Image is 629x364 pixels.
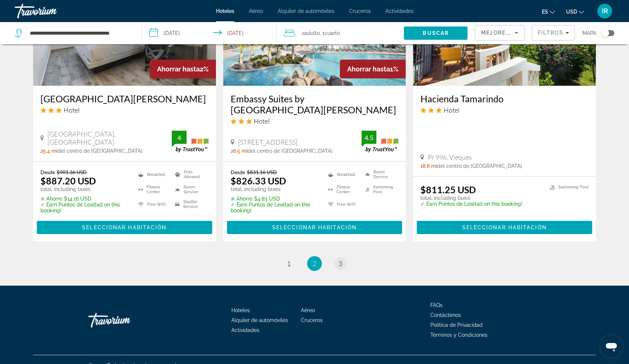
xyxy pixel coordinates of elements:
[231,117,399,125] div: 3 star Hotel
[385,8,413,14] a: Actividades
[47,130,172,146] span: [GEOGRAPHIC_DATA], [GEOGRAPHIC_DATA]
[57,148,142,154] span: del centro de [GEOGRAPHIC_DATA]
[247,169,277,175] del: $831.16 USD
[171,199,208,210] li: Shuttle Service
[142,22,277,44] button: Select check in and out date
[324,30,340,36] span: Cuarto
[231,93,399,115] a: Embassy Suites by [GEOGRAPHIC_DATA][PERSON_NAME]
[29,28,131,39] input: Search hotel destination
[362,131,398,152] img: TrustYou guest rating badge
[172,131,209,152] img: TrustYou guest rating badge
[324,184,362,195] li: Fitness Center
[304,30,320,36] span: Adulto
[566,9,577,15] span: USD
[249,8,263,14] a: Aéreo
[231,148,248,154] span: 26.5 mi
[430,322,483,328] a: Política de Privacidad
[420,195,522,201] p: total, including taxes
[428,153,472,161] span: Pr 996, Vieques
[582,28,596,38] span: Mapa
[338,259,342,268] span: 3
[227,221,402,234] button: Seleccionar habitación
[171,184,208,195] li: Room Service
[33,256,596,271] nav: Pagination
[216,8,234,14] a: Hoteles
[287,259,291,268] span: 1
[349,8,371,14] a: Cruceros
[231,169,245,175] span: Desde
[462,225,547,230] span: Seleccionar habitación
[596,30,614,36] button: Toggle map
[481,30,555,36] span: Mejores descuentos
[602,7,608,15] span: IR
[40,93,209,104] a: [GEOGRAPHIC_DATA][PERSON_NAME]
[40,106,209,114] div: 3 star Hotel
[40,175,96,186] ins: $887.20 USD
[324,169,362,180] li: Breakfast
[430,302,443,308] a: FAQs
[404,26,468,40] button: Search
[420,93,589,104] a: Hacienda Tamarindo
[227,223,402,231] a: Seleccionar habitación
[40,196,62,202] span: ✮ Ahorre
[437,163,522,169] span: del centro de [GEOGRAPHIC_DATA]
[362,184,399,195] li: Swimming Pool
[88,309,162,331] a: Go Home
[82,225,167,230] span: Seleccionar habitación
[248,148,333,154] span: del centro de [GEOGRAPHIC_DATA]
[15,1,88,21] a: Travorium
[231,175,286,186] ins: $826.33 USD
[231,327,259,333] span: Actividades
[532,25,575,40] button: Filters
[301,317,323,323] a: Cruceros
[37,223,212,231] a: Seleccionar habitación
[277,22,404,44] button: Travelers: 2 adults, 0 children
[420,163,437,169] span: 18.8 mi
[40,186,129,192] p: total, including taxes
[538,30,564,36] span: Filtros
[313,259,316,268] span: 2
[417,221,592,234] button: Seleccionar habitación
[430,332,487,338] a: Términos y Condiciones
[542,6,555,17] button: Change language
[420,106,589,114] div: 3 star Hotel
[347,65,390,73] span: Ahorrar hasta
[566,6,584,17] button: Change currency
[302,28,320,38] span: 2
[135,199,171,210] li: Free WiFi
[420,201,522,207] p: ✓ Earn Puntos de Lealtad on this booking!
[278,8,334,14] a: Alquiler de automóviles
[40,148,57,154] span: 25.4 mi
[231,317,288,323] a: Alquiler de automóviles
[231,307,250,313] a: Hoteles
[595,3,614,19] button: User Menu
[40,196,129,202] p: $14.16 USD
[37,221,212,234] button: Seleccionar habitación
[238,138,297,146] span: [STREET_ADDRESS]
[157,65,200,73] span: Ahorrar hasta
[430,312,461,318] a: Contáctenos
[546,184,589,190] li: Swimming Pool
[64,106,79,114] span: Hotel
[57,169,87,175] del: $901.36 USD
[423,30,449,36] span: Buscar
[231,202,319,213] p: ✓ Earn Puntos de Lealtad on this booking!
[417,223,592,231] a: Seleccionar habitación
[362,133,376,142] div: 4.5
[301,307,315,313] a: Aéreo
[40,202,129,213] p: ✓ Earn Puntos de Lealtad on this booking!
[542,9,548,15] span: es
[324,199,362,210] li: Free WiFi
